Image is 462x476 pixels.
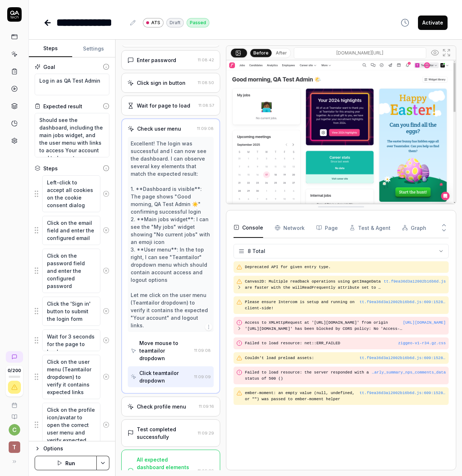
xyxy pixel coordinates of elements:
button: Before [250,49,271,57]
a: New conversation [6,351,23,363]
div: tt.f9ea36d3a12002b16b6d.js : 609 : 152862 [359,390,446,396]
time: 11:09:29 [198,468,214,473]
div: Enter password [137,56,176,64]
button: tt.f9ea36d3a12002b16b6d.js:609:152862 [359,355,446,361]
div: Test completed successfully [137,425,195,441]
span: T [9,441,20,453]
time: 11:09:29 [198,431,214,436]
div: Click teamtailor dropdown [139,369,191,384]
button: Settings [72,40,115,57]
div: Suggestions [35,402,109,447]
time: 11:08:50 [198,80,214,85]
div: Click sign in button [137,79,186,87]
button: tt.f9ea36d3a12002b16b6d.js [384,279,446,285]
div: Passed [187,18,209,27]
a: Book a call with us [3,397,26,408]
div: Suggestions [35,175,109,213]
button: Remove step [100,223,112,237]
button: c [9,424,20,436]
div: Steps [43,165,58,172]
button: Network [275,218,305,238]
div: Suggestions [35,354,109,399]
a: Documentation [3,408,26,420]
img: Screenshot [226,60,456,204]
div: Expected result [43,102,82,110]
button: Page [316,218,338,238]
div: Excellent! The login was successful and I can now see the dashboard. I can observe several key el... [131,140,211,329]
time: 11:08:57 [199,103,214,108]
button: Remove step [100,187,112,201]
a: ATS [143,18,164,27]
button: After [273,49,290,57]
button: Remove step [100,370,112,384]
time: 11:09:08 [197,126,214,131]
button: ziggeo-v1-r34.gz.css [398,340,446,346]
div: Draft [166,18,184,27]
button: [URL][DOMAIN_NAME] [403,320,446,326]
button: tt.f9ea36d3a12002b16b6d.js:609:152862 [359,299,446,305]
button: Console [234,218,263,238]
button: View version history [396,16,414,30]
div: tt.f9ea36d3a12002b16b6d.js : 609 : 152862 [359,355,446,361]
span: 0 / 200 [8,368,21,373]
time: 11:08:42 [198,57,214,62]
button: Remove step [100,263,112,278]
button: tt.f9ea36d3a12002b16b6d.js:609:152862 [359,390,446,396]
time: 11:09:09 [194,374,211,379]
pre: Couldn't load preload assets: [245,355,446,361]
pre: Please ensure Intercom is setup and running on client-side! [245,299,446,311]
button: Steps [29,40,72,57]
span: ATS [151,19,160,26]
pre: Canvas2D: Multiple readback operations using getImageData are faster with the willReadFrequently ... [245,279,384,291]
div: Check user menu [137,125,181,132]
button: T [3,436,26,454]
time: 11:09:16 [199,404,214,409]
button: Move mouse to teamtailor dropdown11:09:08 [128,336,214,365]
button: Click teamtailor dropdown11:09:09 [128,366,214,387]
div: Suggestions [35,248,109,293]
div: Suggestions [35,296,109,326]
button: Remove step [100,333,112,348]
button: Run [35,456,97,470]
div: Move mouse to teamtailor dropdown [139,339,191,362]
button: Graph [402,218,426,238]
button: Activate [418,16,448,30]
div: Suggestions [35,215,109,245]
div: Wait for page to load [137,102,190,109]
button: Remove step [100,418,112,432]
button: …arly_summary_nps_comments_data [372,370,446,376]
button: Open in full screen [441,47,452,58]
pre: Deprecated API for given entry type. [245,264,446,270]
pre: Access to XMLHttpRequest at '[URL][DOMAIN_NAME]' from origin '[URL][DOMAIN_NAME]' has been blocke... [245,320,403,332]
pre: Failed to load resource: net::ERR_FAILED [245,340,446,346]
div: Options [43,444,109,453]
button: Options [35,444,109,453]
button: Remove step [100,304,112,318]
time: 11:09:08 [194,348,211,353]
div: Goal [43,63,55,71]
div: Check profile menu [137,403,186,410]
pre: Failed to load resource: the server responded with a status of 500 () [245,370,446,381]
div: tt.f9ea36d3a12002b16b6d.js : 609 : 152862 [359,299,446,305]
div: Suggestions [35,329,109,351]
button: Test & Agent [349,218,391,238]
button: Show all interative elements [429,47,441,58]
pre: ember-moment: an empty value (null, undefined, or "") was passed to ember-moment helper [245,390,446,402]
